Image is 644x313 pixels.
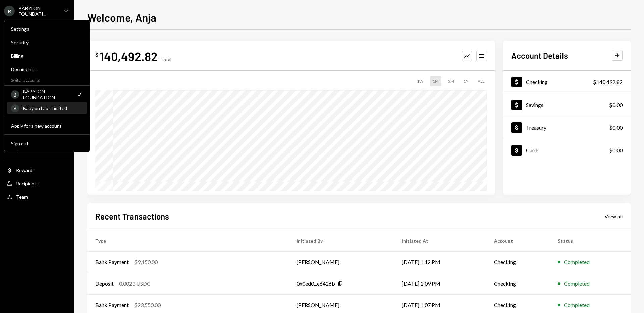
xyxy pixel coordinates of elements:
[11,123,83,129] div: Apply for a new account
[503,93,631,116] a: Savings$0.00
[16,167,35,173] div: Rewards
[23,105,83,111] div: Babylon Labs Limited
[134,301,161,309] div: $23,550.00
[7,36,87,48] a: Security
[11,90,19,99] div: B
[604,212,623,220] a: View all
[564,301,590,309] div: Completed
[11,26,83,32] div: Settings
[7,138,87,150] button: Sign out
[604,213,623,220] div: View all
[486,251,550,273] td: Checking
[87,11,156,24] h1: Welcome, Anja
[288,230,394,251] th: Initiated By
[445,76,457,86] div: 3M
[7,63,87,75] a: Documents
[297,279,335,288] div: 0x0ed0...e6426b
[609,146,623,154] div: $0.00
[11,40,83,45] div: Security
[11,53,83,59] div: Billing
[100,49,158,64] div: 140,492.82
[394,251,486,273] td: [DATE] 1:12 PM
[4,76,90,83] div: Switch accounts
[511,50,568,61] h2: Account Details
[11,66,83,72] div: Documents
[394,230,486,251] th: Initiated At
[134,258,158,266] div: $9,150.00
[23,89,72,100] div: BABYLON FOUNDATION
[11,104,19,112] div: B
[486,273,550,294] td: Checking
[119,279,151,288] div: 0.0023 USDC
[4,6,15,16] div: B
[16,194,28,200] div: Team
[593,78,623,86] div: $140,492.82
[564,258,590,266] div: Completed
[7,120,87,132] button: Apply for a new account
[95,258,129,266] div: Bank Payment
[609,101,623,109] div: $0.00
[7,23,87,35] a: Settings
[486,230,550,251] th: Account
[526,79,548,85] div: Checking
[7,102,87,114] a: BBabylon Labs Limited
[95,279,114,288] div: Deposit
[95,301,129,309] div: Bank Payment
[19,5,58,17] div: BABYLON FOUNDATI...
[564,279,590,288] div: Completed
[526,102,543,108] div: Savings
[288,251,394,273] td: [PERSON_NAME]
[526,147,540,153] div: Cards
[414,76,426,86] div: 1W
[526,124,546,131] div: Treasury
[160,57,171,62] div: Total
[394,273,486,294] td: [DATE] 1:09 PM
[4,177,70,189] a: Recipients
[430,76,441,86] div: 1M
[95,211,169,222] h2: Recent Transactions
[550,230,631,251] th: Status
[95,51,98,58] div: $
[503,71,631,93] a: Checking$140,492.82
[4,191,70,203] a: Team
[609,124,623,132] div: $0.00
[503,139,631,162] a: Cards$0.00
[475,76,487,86] div: ALL
[461,76,471,86] div: 1Y
[16,181,39,186] div: Recipients
[87,230,288,251] th: Type
[4,164,70,176] a: Rewards
[7,50,87,62] a: Billing
[11,141,83,146] div: Sign out
[503,116,631,139] a: Treasury$0.00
